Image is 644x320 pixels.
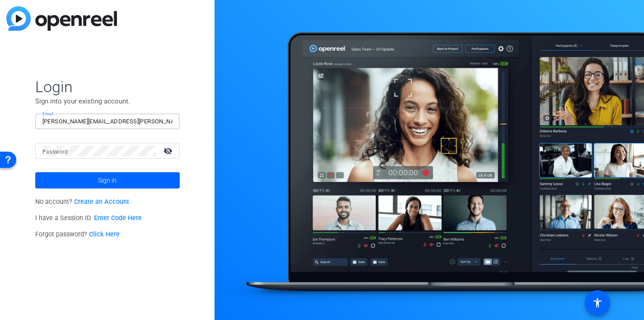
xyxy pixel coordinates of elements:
span: No account? [35,198,130,206]
span: Login [35,77,180,96]
mat-label: Password [42,149,68,155]
p: Sign into your existing account. [35,96,180,106]
mat-label: Email [42,111,54,116]
mat-icon: visibility_off [158,144,180,157]
button: Sign in [35,172,180,188]
a: Enter Code Here [94,214,142,222]
span: Sign in [98,169,117,192]
mat-icon: accessibility [592,297,603,308]
span: Forgot password? [35,231,120,238]
span: I have a Session ID. [35,214,142,222]
a: Click Here [89,231,120,238]
a: Create an Account [74,198,129,206]
img: blue-gradient.svg [6,6,117,31]
input: Enter Email Address [42,116,173,127]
